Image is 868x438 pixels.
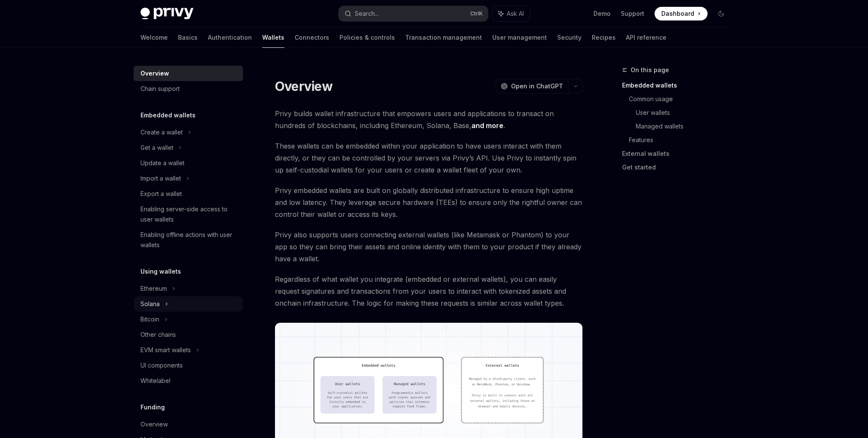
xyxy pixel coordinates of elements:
[405,27,482,48] a: Transaction management
[622,161,735,174] a: Get started
[629,92,735,106] a: Common usage
[134,66,243,81] a: Overview
[140,230,238,250] div: Enabling offline actions with user wallets
[655,7,707,20] a: Dashboard
[140,127,183,137] div: Create a wallet
[134,327,243,342] a: Other chains
[471,121,503,130] a: and more
[134,81,243,96] a: Chain support
[629,133,735,147] a: Features
[636,106,735,120] a: User wallets
[140,330,176,340] div: Other chains
[592,27,616,48] a: Recipes
[275,184,583,220] span: Privy embedded wallets are built on globally distributed infrastructure to ensure high uptime and...
[714,7,728,20] button: Toggle dark mode
[557,27,582,48] a: Security
[275,229,583,265] span: Privy also supports users connecting external wallets (like Metamask or Phantom) to your app so t...
[140,173,181,184] div: Import a wallet
[140,283,167,294] div: Ethereum
[636,120,735,133] a: Managed wallets
[140,402,165,412] h5: Funding
[140,314,159,324] div: Bitcoin
[275,273,583,309] span: Regardless of what wallet you integrate (embedded or external wallets), you can easily request si...
[622,79,735,92] a: Embedded wallets
[339,6,488,21] button: Search...CtrlK
[631,65,669,75] span: On this page
[134,358,243,373] a: UI components
[140,8,193,20] img: dark logo
[140,266,181,277] h5: Using wallets
[140,360,183,371] div: UI components
[622,147,735,161] a: External wallets
[140,158,184,168] div: Update a wallet
[140,419,168,429] div: Overview
[140,84,180,94] div: Chain support
[178,27,198,48] a: Basics
[140,189,182,199] div: Export a wallet
[262,27,284,48] a: Wallets
[140,68,169,79] div: Overview
[140,27,168,48] a: Welcome
[495,79,568,93] button: Open in ChatGPT
[140,299,160,309] div: Solana
[134,201,243,227] a: Enabling server-side access to user wallets
[355,9,379,19] div: Search...
[295,27,329,48] a: Connectors
[140,143,173,153] div: Get a wallet
[507,9,524,18] span: Ask AI
[140,110,196,120] h5: Embedded wallets
[275,79,333,94] h1: Overview
[134,417,243,432] a: Overview
[593,9,611,18] a: Demo
[140,345,191,355] div: EVM smart wallets
[492,6,530,21] button: Ask AI
[208,27,252,48] a: Authentication
[134,227,243,253] a: Enabling offline actions with user wallets
[492,27,547,48] a: User management
[140,204,238,225] div: Enabling server-side access to user wallets
[470,10,483,17] span: Ctrl K
[661,9,694,18] span: Dashboard
[134,373,243,388] a: Whitelabel
[626,27,666,48] a: API reference
[275,108,583,131] span: Privy builds wallet infrastructure that empowers users and applications to transact on hundreds o...
[275,140,583,176] span: These wallets can be embedded within your application to have users interact with them directly, ...
[511,82,563,91] span: Open in ChatGPT
[339,27,395,48] a: Policies & controls
[134,186,243,201] a: Export a wallet
[621,9,644,18] a: Support
[134,155,243,171] a: Update a wallet
[140,376,170,386] div: Whitelabel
